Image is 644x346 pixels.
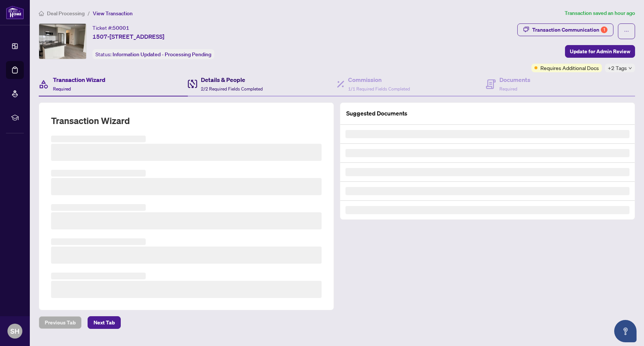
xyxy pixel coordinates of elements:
[113,25,129,31] span: 50001
[39,11,44,16] span: home
[6,6,24,19] img: logo
[10,326,19,336] span: SH
[540,64,599,72] span: Requires Additional Docs
[346,109,407,118] article: Suggested Documents
[94,317,115,328] span: Next Tab
[39,24,86,59] img: IMG-W12294069_1.jpg
[39,316,82,329] button: Previous Tab
[113,51,211,58] span: Information Updated - Processing Pending
[499,75,530,84] h4: Documents
[565,45,635,58] button: Update for Admin Review
[92,23,129,32] div: Ticket #:
[608,64,627,72] span: +2 Tags
[570,45,630,57] span: Update for Admin Review
[348,86,410,92] span: 1/1 Required Fields Completed
[88,316,121,329] button: Next Tab
[565,9,635,18] article: Transaction saved an hour ago
[614,320,637,342] button: Open asap
[53,86,71,92] span: Required
[201,75,263,84] h4: Details & People
[92,32,164,41] span: 1507-[STREET_ADDRESS]
[499,86,517,92] span: Required
[601,26,607,33] div: 1
[628,66,632,70] span: down
[92,49,214,59] div: Status:
[532,24,607,36] div: Transaction Communication
[624,29,629,34] span: ellipsis
[348,75,410,84] h4: Commission
[93,10,133,17] span: View Transaction
[51,115,130,127] h2: Transaction Wizard
[88,9,90,18] li: /
[517,23,613,36] button: Transaction Communication1
[53,75,105,84] h4: Transaction Wizard
[47,10,85,17] span: Deal Processing
[201,86,263,92] span: 2/2 Required Fields Completed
